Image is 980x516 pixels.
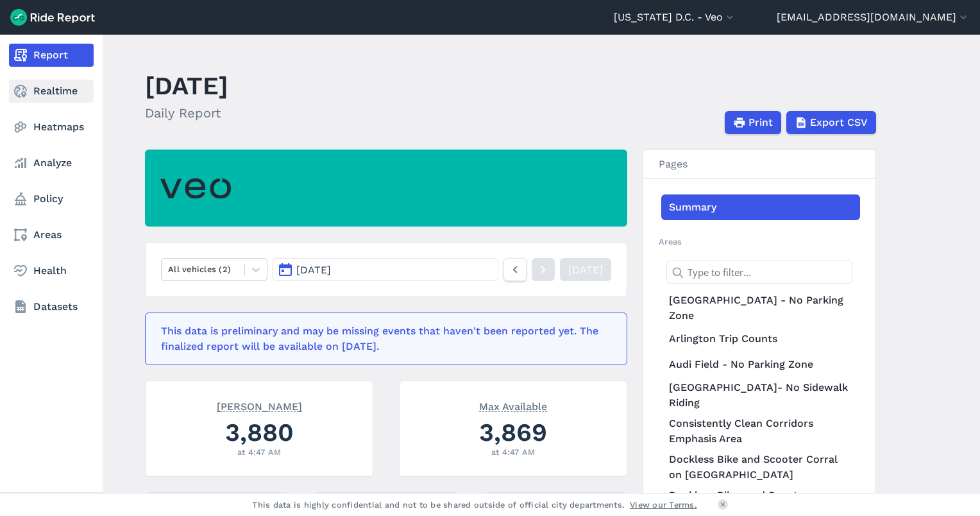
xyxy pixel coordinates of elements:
[415,446,611,458] div: at 4:47 AM
[725,111,781,134] button: Print
[9,187,94,211] a: Policy
[9,116,94,139] a: Heatmaps
[160,171,231,206] img: Veo
[777,10,970,25] button: [EMAIL_ADDRESS][DOMAIN_NAME]
[661,413,860,449] a: Consistently Clean Corridors Emphasis Area
[161,415,357,450] div: 3,880
[9,44,94,67] a: Report
[145,103,228,123] h2: Daily Report
[161,323,604,354] div: This data is preliminary and may be missing events that haven't been reported yet. The finalized ...
[9,295,94,318] a: Datasets
[786,111,876,134] button: Export CSV
[643,150,875,179] h3: Pages
[145,68,228,103] h1: [DATE]
[661,352,860,377] a: Audi Field - No Parking Zone
[661,377,860,413] a: [GEOGRAPHIC_DATA]- No Sidewalk Riding
[661,449,860,485] a: Dockless Bike and Scooter Corral on [GEOGRAPHIC_DATA]
[415,415,611,450] div: 3,869
[161,446,357,458] div: at 4:47 AM
[273,258,498,281] button: [DATE]
[661,194,860,220] a: Summary
[659,236,860,248] h2: Areas
[560,258,611,281] a: [DATE]
[9,223,94,246] a: Areas
[614,10,736,25] button: [US_STATE] D.C. - Veo
[217,399,302,412] span: [PERSON_NAME]
[666,261,852,284] input: Type to filter...
[9,151,94,175] a: Analyze
[661,326,860,352] a: Arlington Trip Counts
[630,499,697,511] a: View our Terms.
[296,264,331,276] span: [DATE]
[479,399,547,412] span: Max Available
[10,9,95,26] img: Ride Report
[810,115,868,130] span: Export CSV
[748,115,773,130] span: Print
[9,259,94,282] a: Health
[9,80,94,103] a: Realtime
[661,290,860,326] a: [GEOGRAPHIC_DATA] - No Parking Zone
